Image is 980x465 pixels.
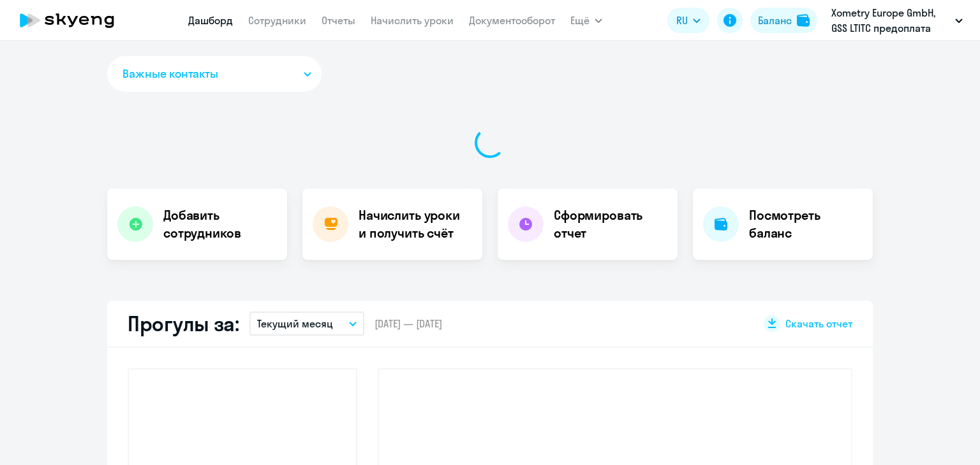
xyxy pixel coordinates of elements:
[163,206,277,242] h4: Добавить сотрудников
[188,14,233,27] a: Дашборд
[831,5,950,36] p: Xometry Europe GmbH, GSS LTITC предоплата (временно)
[570,13,590,28] span: Ещё
[749,206,863,242] h4: Посмотреть баланс
[469,14,555,27] a: Документооборот
[107,56,322,92] button: Важные контакты
[359,206,470,242] h4: Начислить уроки и получить счёт
[570,8,602,33] button: Ещё
[797,14,810,27] img: balance
[676,13,688,28] span: RU
[128,311,239,336] h2: Прогулы за:
[785,317,852,331] span: Скачать отчет
[375,317,442,331] span: [DATE] — [DATE]
[667,8,709,33] button: RU
[750,8,817,33] button: Балансbalance
[825,5,969,36] button: Xometry Europe GmbH, GSS LTITC предоплата (временно)
[122,66,218,82] span: Важные контакты
[322,14,355,27] a: Отчеты
[554,206,667,242] h4: Сформировать отчет
[758,13,792,28] div: Баланс
[257,316,333,331] p: Текущий месяц
[371,14,454,27] a: Начислить уроки
[249,311,364,336] button: Текущий месяц
[248,14,306,27] a: Сотрудники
